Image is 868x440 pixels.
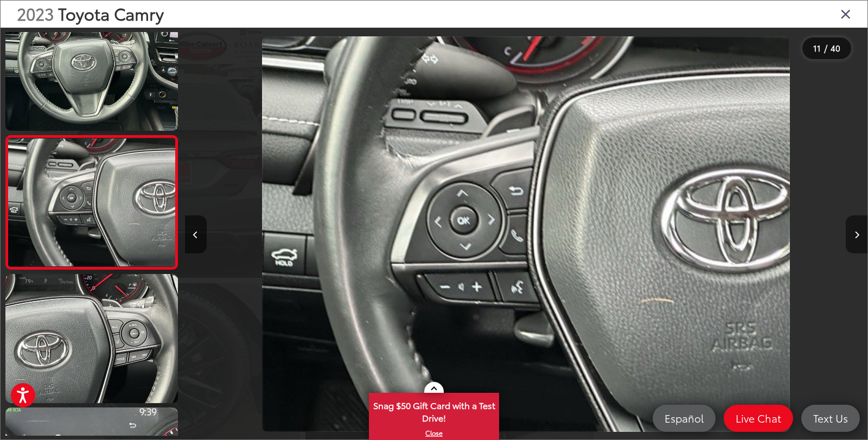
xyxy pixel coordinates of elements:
[185,215,207,253] button: Previous image
[813,42,821,54] span: 11
[262,36,790,432] img: 2023 Toyota Camry XSE
[724,405,793,432] a: Live Chat
[730,411,787,425] span: Live Chat
[840,7,851,21] i: Close gallery
[653,405,716,432] a: Español
[823,44,828,52] span: /
[801,405,860,432] a: Text Us
[4,273,180,405] img: 2023 Toyota Camry XSE
[831,42,840,54] span: 40
[846,215,867,253] button: Next image
[58,2,164,25] span: Toyota Camry
[7,138,177,266] img: 2023 Toyota Camry XSE
[659,411,709,425] span: Español
[370,394,498,427] span: Snag $50 Gift Card with a Test Drive!
[17,2,54,25] span: 2023
[808,411,853,425] span: Text Us
[185,36,867,432] div: 2023 Toyota Camry XSE 10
